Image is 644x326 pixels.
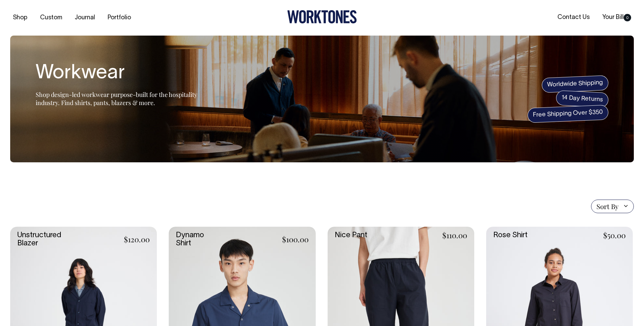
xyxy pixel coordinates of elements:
span: 14 Day Returns [556,90,609,108]
a: Custom [37,12,65,23]
span: Sort By [596,202,619,210]
h1: Workwear [36,63,205,84]
a: Journal [72,12,98,23]
span: 0 [624,14,631,21]
span: Free Shipping Over $350 [527,105,609,123]
a: Shop [10,12,30,23]
a: Your Bill0 [600,12,634,23]
a: Portfolio [105,12,134,23]
a: Contact Us [555,12,592,23]
span: Worldwide Shipping [541,75,609,93]
span: Shop design-led workwear purpose-built for the hospitality industry. Find shirts, pants, blazers ... [36,90,197,107]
